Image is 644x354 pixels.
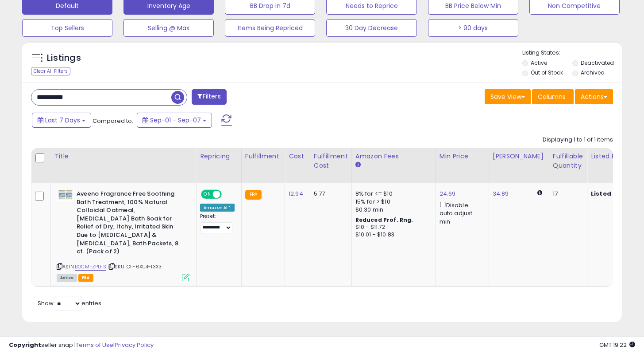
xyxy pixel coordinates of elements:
[57,274,77,282] span: All listings currently available for purchase on Amazon
[591,189,631,198] b: Listed Price:
[289,189,303,198] a: 12.94
[493,152,545,161] div: [PERSON_NAME]
[440,200,482,226] div: Disable auto adjust min
[581,59,614,67] label: Deactivated
[38,299,101,307] span: Show: entries
[326,19,416,37] button: 30 Day Decrease
[532,89,574,104] button: Columns
[220,191,235,198] span: OFF
[245,152,281,161] div: Fulfillment
[575,89,613,104] button: Actions
[314,152,348,170] div: Fulfillment Cost
[543,136,613,144] div: Displaying 1 to 1 of 1 items
[47,52,81,64] h5: Listings
[599,341,635,349] span: 2025-09-15 19:22 GMT
[531,69,563,76] label: Out of Stock
[31,67,70,75] div: Clear All Filters
[150,116,201,125] span: Sep-01 - Sep-07
[200,213,235,233] div: Preset:
[9,341,41,349] strong: Copyright
[522,49,622,57] p: Listing States:
[440,152,485,161] div: Min Price
[9,341,154,350] div: seller snap | |
[440,189,456,198] a: 24.69
[355,152,432,161] div: Amazon Fees
[115,341,154,349] a: Privacy Policy
[45,116,80,125] span: Last 7 Days
[245,190,262,200] small: FBA
[531,59,547,67] label: Active
[57,190,74,201] img: 41QYBCaWGvL._SL40_.jpg
[428,19,518,37] button: > 90 days
[202,191,213,198] span: ON
[192,89,226,105] button: Filters
[355,198,429,206] div: 15% for > $10
[77,190,184,258] b: Aveeno Fragrance Free Soothing Bath Treatment, 100% Natural Colloidal Oatmeal, [MEDICAL_DATA] Bat...
[493,189,509,198] a: 34.89
[289,152,306,161] div: Cost
[553,190,580,198] div: 17
[108,263,162,270] span: | SKU: CF-6XU4-I3X3
[75,263,106,271] a: B0CMFZPLFS
[485,89,531,104] button: Save View
[76,341,113,349] a: Terms of Use
[355,206,429,214] div: $0.30 min
[32,113,91,128] button: Last 7 Days
[93,117,133,125] span: Compared to:
[78,274,93,282] span: FBA
[22,19,112,37] button: Top Sellers
[137,113,212,128] button: Sep-01 - Sep-07
[355,224,429,231] div: $10 - $11.72
[225,19,315,37] button: Items Being Repriced
[355,161,361,169] small: Amazon Fees.
[355,231,429,239] div: $10.01 - $10.83
[355,190,429,198] div: 8% for <= $10
[57,190,189,280] div: ASIN:
[200,152,238,161] div: Repricing
[581,69,605,76] label: Archived
[314,190,345,198] div: 5.77
[54,152,193,161] div: Title
[538,92,566,101] span: Columns
[355,216,413,224] b: Reduced Prof. Rng.
[553,152,583,170] div: Fulfillable Quantity
[123,19,214,37] button: Selling @ Max
[200,204,235,212] div: Amazon AI *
